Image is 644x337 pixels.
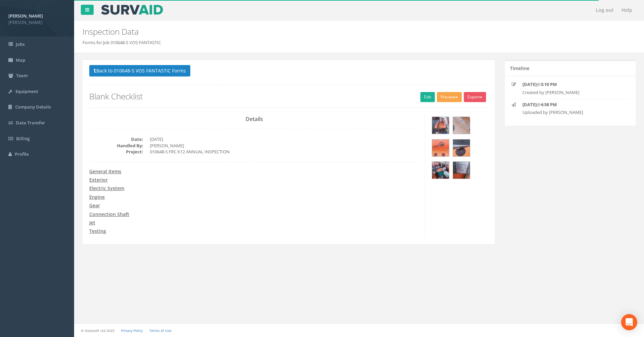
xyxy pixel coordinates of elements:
div: Open Intercom Messenger [621,314,637,330]
dt: Handled By: [89,143,143,149]
h4: Jet [89,220,420,225]
h4: Testing [89,228,420,234]
p: Created by [PERSON_NAME] [522,89,618,96]
a: [PERSON_NAME] [PERSON_NAME] [8,11,66,25]
strong: 3:10 PM [541,81,557,87]
h3: Details [89,116,420,122]
span: Jobs [16,41,25,47]
a: Edit [420,92,435,102]
dd: [PERSON_NAME] [150,143,420,149]
li: Forms for Job 010648-S VOS FANTASTIC [83,39,161,46]
h4: Exterior [89,177,420,182]
small: © Kullasoft Ltd 2025 [81,328,115,333]
strong: [PERSON_NAME] [8,13,43,19]
strong: [DATE] [522,81,537,87]
dt: Project: [89,149,143,155]
dd: 010648-S FRC K12 ANNUAL INSPECTION [150,149,420,155]
span: [PERSON_NAME] [8,19,66,26]
img: 76f92e77-9d86-1dee-d815-be1d32f61292_a9ec7cc9-d506-e31e-1787-6097fab4b4a6_thumb.jpg [432,117,449,134]
span: Data Transfer [16,120,45,126]
a: Terms of Use [149,328,171,333]
dd: [DATE] [150,136,420,143]
button: Back to 010648-S VOS FANTASTIC Forms [89,65,190,76]
button: Preview [437,92,462,102]
strong: [DATE] [522,101,537,108]
span: Map [16,57,25,63]
dt: Date: [89,136,143,143]
img: 76f92e77-9d86-1dee-d815-be1d32f61292_a366dac8-070e-604c-7fd3-6c85b080e5ce_thumb.jpg [432,162,449,179]
h5: Timeline [510,66,529,71]
button: Export [464,92,486,102]
span: Equipment [15,88,38,94]
h4: General Items [89,169,420,174]
p: @ [522,101,618,108]
h2: Inspection Data [83,27,542,36]
img: 76f92e77-9d86-1dee-d815-be1d32f61292_2f6dc9d1-a8d7-d081-98c2-12d2286e91aa_thumb.jpg [453,117,470,134]
p: Uploaded by [PERSON_NAME] [522,109,618,116]
span: Team [16,72,28,79]
h4: Electric System [89,186,420,191]
strong: 4:58 PM [541,101,557,108]
a: Privacy Policy [121,328,143,333]
h2: Blank Checklist [89,92,488,101]
img: 76f92e77-9d86-1dee-d815-be1d32f61292_ec22c682-d01a-ab93-298b-09847af1a63b_thumb.jpg [453,140,470,156]
span: Profile [15,151,29,157]
h4: Connection Shaft [89,212,420,217]
span: Billing [16,135,30,142]
p: @ [522,81,618,88]
h4: Engine [89,194,420,200]
h4: Gear [89,203,420,208]
span: Company Details [15,104,51,110]
img: 76f92e77-9d86-1dee-d815-be1d32f61292_dd56a775-6307-f501-2ce5-79366c654634_thumb.jpg [432,140,449,156]
img: 76f92e77-9d86-1dee-d815-be1d32f61292_7b48e624-9ae4-c124-c8dc-aa3dc95b5d86_thumb.jpg [453,162,470,179]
